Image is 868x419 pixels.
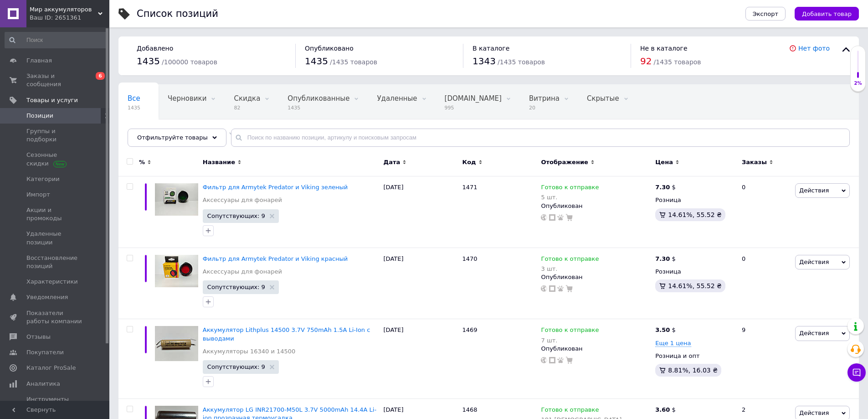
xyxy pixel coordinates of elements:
a: Фильтр для Armytek Predator и Viking зеленый [203,184,348,191]
span: Цена [655,158,673,166]
span: 14.61%, 55.52 ₴ [668,211,722,218]
span: Название [203,158,235,166]
b: 7.30 [655,255,670,262]
span: Действия [799,259,829,265]
span: Код [462,158,476,166]
div: $ [655,406,676,414]
div: 2% [851,80,865,87]
span: 1343 [473,56,496,67]
span: Добавлено [137,45,173,52]
span: Готово к отправке [541,406,599,416]
span: Действия [799,187,829,194]
span: Отзывы [26,333,51,341]
span: Готово к отправке [541,255,599,265]
div: 9 [736,319,793,399]
b: 3.60 [655,406,670,413]
span: 1469 [462,326,478,333]
span: Удаленные [377,94,417,103]
div: 7 шт. [541,337,599,344]
span: Скидка [234,94,260,103]
span: 1435 [288,104,349,111]
span: Добавить товар [802,10,852,17]
div: [DATE] [381,248,460,319]
span: Отображение [541,158,588,166]
div: 3 шт. [541,265,599,272]
span: Заказы и сообщения [26,72,84,88]
span: Главная [26,57,52,65]
span: Экспорт [753,10,778,17]
span: 92 [640,56,652,67]
span: Восстановление позиций [26,254,84,270]
span: Действия [799,330,829,336]
span: Черновики [168,94,206,103]
button: Добавить товар [795,7,859,21]
span: Мир аккумуляторов [30,5,98,14]
span: Товары и услуги [26,96,78,104]
div: Опубликован [541,202,651,210]
span: [DOMAIN_NAME] [445,94,502,103]
span: 995 [445,104,502,111]
span: 1471 [462,184,478,191]
a: Нет фото [798,45,830,52]
span: Показатели работы компании [26,309,84,326]
span: 1470 [462,255,478,262]
span: Позиции [26,112,53,120]
div: Розница [655,196,734,204]
span: Категории [26,175,60,183]
span: Каталог ProSale [26,364,76,372]
span: Уведомления [26,293,68,301]
div: $ [655,255,676,263]
span: 6 [96,72,105,80]
b: 3.50 [655,326,670,333]
div: $ [655,326,676,334]
span: 1435 [305,56,328,67]
div: Опубликован [541,273,651,281]
span: Сопутствующих: 9 [207,364,265,370]
span: Фильтр для Armytek Predator и Viking красный [203,255,348,262]
b: 7.30 [655,184,670,191]
img: Фильтр для Armytek Predator и Viking красный [155,255,198,287]
span: Готово к отправке [541,326,599,336]
span: 1468 [462,406,478,413]
img: Фильтр для Armytek Predator и Viking зеленый [155,183,198,216]
span: 1435 [137,56,160,67]
a: Аксессуары для фонарей [203,268,282,276]
input: Поиск по названию позиции, артикулу и поисковым запросам [231,129,850,147]
span: Сопутствующих: 9 [207,213,265,219]
span: Дата [384,158,401,166]
div: Розница [655,268,734,276]
button: Экспорт [745,7,786,21]
span: С заниженной ценой, Оп... [128,129,224,137]
a: Аксессуары для фонарей [203,196,282,204]
span: Покупатели [26,348,64,357]
button: Чат с покупателем [847,363,866,382]
span: Опубликовано [305,45,354,52]
span: Витрина [529,94,560,103]
span: Еще 1 цена [655,340,691,347]
span: 1435 [128,104,140,111]
span: Заказы [742,158,767,166]
span: 8.81%, 16.03 ₴ [668,367,718,374]
span: Не в каталоге [640,45,688,52]
span: / 1435 товаров [498,58,545,66]
div: [DATE] [381,176,460,248]
div: [DATE] [381,319,460,399]
span: / 1435 товаров [654,58,701,66]
div: Список позиций [137,9,218,19]
div: Опубликован [541,345,651,353]
span: Скрытые [587,94,619,103]
div: 0 [736,176,793,248]
a: Аккумуляторы 16340 и 14500 [203,347,296,356]
span: Сезонные скидки [26,151,84,167]
div: 5 шт. [541,194,599,201]
div: Ваш ID: 2651361 [30,14,109,22]
span: 20 [529,104,560,111]
a: Аккумулятор Lithplus 14500 3.7V 750mAh 1.5A Li-Ion с выводами [203,326,370,341]
span: Опубликованные [288,94,349,103]
span: Импорт [26,191,50,199]
span: Готово к отправке [541,184,599,193]
span: Аналитика [26,380,60,388]
div: $ [655,183,676,191]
